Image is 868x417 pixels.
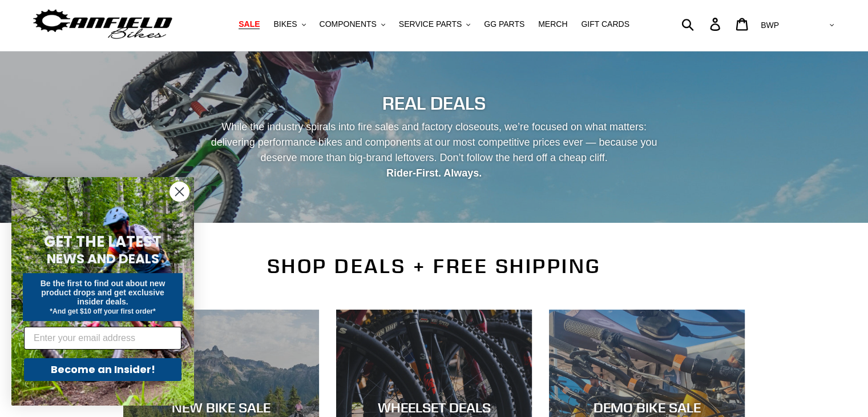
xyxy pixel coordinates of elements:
[549,399,745,416] div: DEMO BIKE SALE
[31,6,174,42] img: Canfield Bikes
[478,17,530,32] a: GG PARTS
[44,231,162,252] span: GET THE LATEST
[50,307,155,315] span: *And get $10 off your first order*
[239,19,260,29] span: SALE
[24,327,181,350] input: Enter your email address
[123,93,745,114] h2: REAL DEALS
[688,11,717,37] input: Search
[575,17,635,32] a: GIFT CARDS
[336,399,532,416] div: WHEELSET DEALS
[538,19,567,29] span: MERCH
[24,358,181,381] button: Become an Insider!
[41,279,165,306] span: Be the first to find out about new product drops and get exclusive insider deals.
[386,167,482,179] strong: Rider-First. Always.
[399,19,462,29] span: SERVICE PARTS
[314,17,391,32] button: COMPONENTS
[320,19,377,29] span: COMPONENTS
[393,17,476,32] button: SERVICE PARTS
[123,399,319,416] div: NEW BIKE SALE
[581,19,629,29] span: GIFT CARDS
[532,17,573,32] a: MERCH
[273,19,297,29] span: BIKES
[268,17,311,32] button: BIKES
[233,17,265,32] a: SALE
[123,254,745,278] h2: SHOP DEALS + FREE SHIPPING
[484,19,524,29] span: GG PARTS
[47,250,159,268] span: NEWS AND DEALS
[169,182,189,202] button: Close dialog
[201,119,668,181] p: While the industry spirals into fire sales and factory closeouts, we’re focused on what matters: ...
